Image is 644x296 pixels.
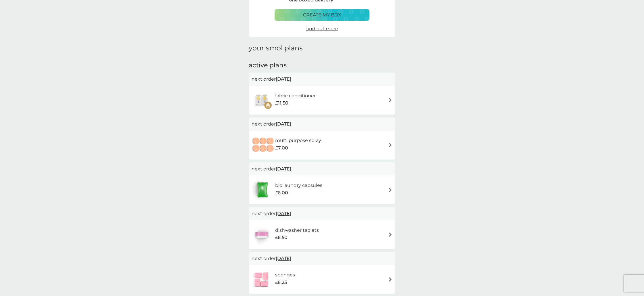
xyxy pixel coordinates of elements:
img: sponges [252,269,272,289]
p: next order [252,255,392,262]
span: find out more [306,26,338,31]
span: £7.00 [275,144,288,152]
p: next order [252,120,392,128]
h6: multi purpose spray [275,137,321,144]
h1: your smol plans [249,44,395,52]
img: fabric conditioner [252,90,272,110]
img: arrow right [388,232,392,237]
img: arrow right [388,98,392,102]
img: multi purpose spray [252,135,275,155]
p: next order [252,75,392,83]
h2: active plans [249,61,395,70]
h6: bio laundry capsules [275,182,322,189]
span: [DATE] [276,118,291,130]
span: £11.50 [275,99,288,107]
span: [DATE] [276,208,291,219]
a: find out more [306,25,338,33]
span: £6.25 [275,279,287,286]
img: arrow right [388,143,392,147]
h6: dishwasher tablets [275,227,319,234]
img: arrow right [388,277,392,282]
h6: sponges [275,271,295,279]
span: [DATE] [276,73,291,85]
img: arrow right [388,188,392,192]
span: £6.00 [275,189,288,197]
h6: fabric conditioner [275,92,316,100]
p: next order [252,210,392,217]
p: next order [252,165,392,173]
span: [DATE] [276,163,291,174]
span: £6.50 [275,234,287,241]
span: [DATE] [276,253,291,264]
button: create my box [275,9,369,21]
img: dishwasher tablets [252,225,272,245]
img: bio laundry capsules [252,180,273,200]
p: create my box [303,11,341,19]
